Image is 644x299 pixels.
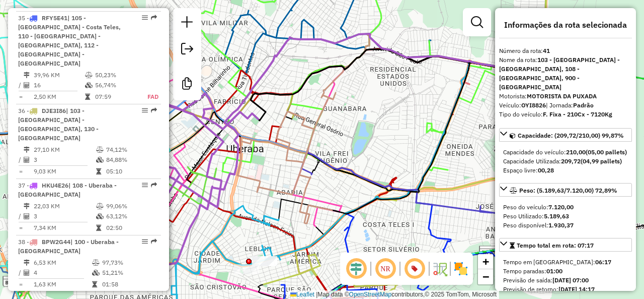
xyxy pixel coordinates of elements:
[499,144,632,179] div: Capacidade: (209,72/210,00) 99,87%
[24,270,30,276] i: Total de Atividades
[499,55,632,92] div: Nome da rota:
[349,291,392,298] a: OpenStreetMap
[544,212,569,220] strong: 5.189,63
[499,128,632,142] a: Capacidade: (209,72/210,00) 99,87%
[106,145,156,155] td: 74,12%
[288,290,499,299] div: Map data © contributors,© 2025 TomTom, Microsoft
[478,269,493,284] a: Zoom out
[503,267,628,276] div: Tempo paradas:
[453,261,469,277] img: Exibir/Ocultar setores
[18,166,23,176] td: =
[478,254,493,269] a: Zoom in
[543,47,550,54] strong: 41
[552,276,589,284] strong: [DATE] 07:00
[33,80,85,90] td: 16
[96,203,104,209] i: % de utilização do peso
[499,92,632,101] div: Motorista:
[573,101,594,109] strong: Padrão
[106,155,156,165] td: 84,88%
[503,212,628,221] div: Peso Utilizado:
[566,148,586,156] strong: 210,00
[177,12,197,35] a: Nova sessão e pesquisa
[518,132,624,139] span: Capacidade: (209,72/210,00) 99,87%
[85,72,93,78] i: % de utilização do peso
[42,107,66,114] span: DJE3I86
[106,223,156,233] td: 02:50
[42,182,68,189] span: HKU4E26
[33,279,92,289] td: 1,63 KM
[234,264,259,274] div: Atividade não roteirizada - EVAIR PEREIRA DA MAT
[503,221,628,230] div: Peso disponível:
[24,260,30,266] i: Distância Total
[467,12,487,32] a: Exibir filtros
[290,291,314,298] a: Leaflet
[581,157,622,165] strong: (04,99 pallets)
[503,258,628,267] div: Tempo em [GEOGRAPHIC_DATA]:
[499,46,632,55] div: Número da rota:
[96,157,104,163] i: % de utilização da cubagem
[18,182,117,198] span: | 108 - Uberaba - [GEOGRAPHIC_DATA]
[18,14,121,67] span: | 105 - [GEOGRAPHIC_DATA] - Costa Teles, 110 - [GEOGRAPHIC_DATA] - [GEOGRAPHIC_DATA], 112 - [GEOG...
[18,223,23,233] td: =
[316,291,317,298] span: |
[106,166,156,176] td: 05:10
[18,92,23,102] td: =
[595,258,611,266] strong: 06:17
[95,92,136,102] td: 07:59
[519,187,617,194] span: Peso: (5.189,63/7.120,00) 72,89%
[151,238,157,245] em: Rota exportada
[24,72,30,78] i: Distância Total
[33,211,96,221] td: 3
[142,107,148,113] em: Opções
[92,270,100,276] i: % de utilização da cubagem
[521,101,546,109] strong: OYI8826
[517,242,594,249] span: Tempo total em rota: 07:17
[96,225,101,231] i: Tempo total em rota
[42,238,70,246] span: BPW2G44
[33,268,92,278] td: 4
[543,110,612,118] strong: F. Fixa - 210Cx - 7120Kg
[432,261,448,277] img: Fluxo de ruas
[151,15,157,21] em: Rota exportada
[85,82,93,88] i: % de utilização da cubagem
[403,257,427,281] span: Exibir número da rota
[106,211,156,221] td: 63,12%
[546,267,562,275] strong: 01:00
[18,107,99,142] span: | 103 - [GEOGRAPHIC_DATA] - [GEOGRAPHIC_DATA], 130 - [GEOGRAPHIC_DATA]
[24,147,30,153] i: Distância Total
[482,270,489,283] span: −
[177,74,197,96] a: Criar modelo
[33,92,85,102] td: 2,50 KM
[96,213,104,219] i: % de utilização da cubagem
[548,203,574,211] strong: 7.120,00
[33,166,96,176] td: 9,03 KM
[24,157,30,163] i: Total de Atividades
[33,155,96,165] td: 3
[85,94,90,100] i: Tempo total em rota
[171,22,196,32] div: Atividade não roteirizada - SUPERMERCADO VIRGINIA LTDA
[503,276,628,285] div: Previsão de saída:
[373,257,397,281] span: Ocultar NR
[151,107,157,113] em: Rota exportada
[499,20,632,30] h4: Informações da rota selecionada
[546,101,594,109] span: | Jornada:
[142,15,148,21] em: Opções
[499,183,632,197] a: Peso: (5.189,63/7.120,00) 72,89%
[503,285,628,294] div: Previsão de retorno:
[102,258,156,268] td: 97,73%
[499,238,632,252] a: Tempo total em rota: 07:17
[18,268,23,278] td: /
[177,39,197,62] a: Exportar sessão
[538,166,554,174] strong: 00,28
[18,211,23,221] td: /
[24,203,30,209] i: Distância Total
[548,221,574,229] strong: 1.930,37
[503,166,628,175] div: Espaço livre:
[499,56,620,91] strong: 103 - [GEOGRAPHIC_DATA] - [GEOGRAPHIC_DATA], 108 - [GEOGRAPHIC_DATA], 900 - [GEOGRAPHIC_DATA]
[24,213,30,219] i: Total de Atividades
[18,80,23,90] td: /
[499,199,632,234] div: Peso: (5.189,63/7.120,00) 72,89%
[95,80,136,90] td: 56,74%
[18,155,23,165] td: /
[499,101,632,110] div: Veículo:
